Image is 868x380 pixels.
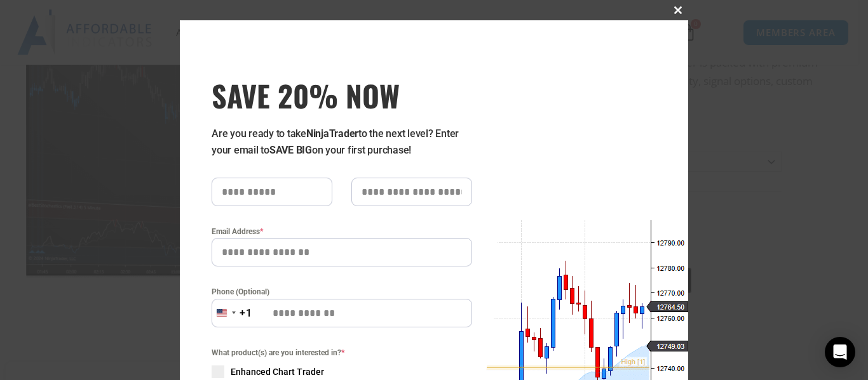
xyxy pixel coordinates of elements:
p: Are you ready to take to the next level? Enter your email to on your first purchase! [212,126,472,159]
strong: SAVE BIG [269,144,312,156]
span: Enhanced Chart Trader [231,365,324,378]
div: Open Intercom Messenger [825,337,855,367]
label: Email Address [212,225,472,238]
label: Phone (Optional) [212,285,472,298]
strong: NinjaTrader [306,128,358,140]
div: +1 [240,305,252,322]
h3: SAVE 20% NOW [212,77,472,113]
button: Selected country [212,299,252,327]
span: What product(s) are you interested in? [212,346,472,359]
label: Enhanced Chart Trader [212,365,472,378]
